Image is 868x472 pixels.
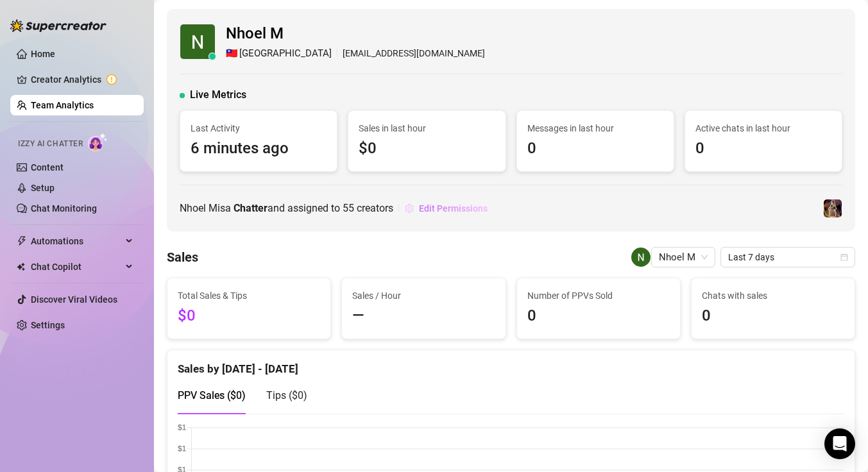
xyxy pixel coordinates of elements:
[180,24,215,59] img: Nhoel M
[352,289,495,303] span: Sales / Hour
[419,203,488,214] span: Edit Permissions
[18,138,83,150] span: Izzy AI Chatter
[631,248,651,267] img: Nhoel M
[527,289,670,303] span: Number of PPVs Sold
[239,46,332,62] span: [GEOGRAPHIC_DATA]
[31,203,97,214] a: Chat Monitoring
[31,257,122,277] span: Chat Copilot
[178,289,320,303] span: Total Sales & Tips
[728,248,847,267] span: Last 7 days
[31,100,94,110] a: Team Analytics
[31,162,64,173] a: Content
[527,304,670,328] span: 0
[404,198,488,219] button: Edit Permissions
[343,202,354,214] span: 55
[31,231,122,251] span: Automations
[695,121,831,135] span: Active chats in last hour
[840,253,848,261] span: calendar
[359,121,495,135] span: Sales in last hour
[178,389,246,401] span: PPV Sales ( $0 )
[31,69,133,90] a: Creator Analytics exclamation-circle
[226,46,238,62] span: 🇹🇼
[702,289,844,303] span: Chats with sales
[359,137,495,161] span: $0
[190,87,246,103] span: Live Metrics
[180,200,393,216] span: Nhoel M is a and assigned to creators
[352,304,495,328] span: —
[167,248,198,266] h4: Sales
[226,46,485,62] div: [EMAIL_ADDRESS][DOMAIN_NAME]
[695,137,831,161] span: 0
[17,236,27,246] span: thunderbolt
[191,121,327,135] span: Last Activity
[824,199,842,217] img: Jill
[178,304,320,328] span: $0
[659,248,708,267] span: Nhoel M
[234,202,268,214] b: Chatter
[31,320,65,330] a: Settings
[178,350,844,378] div: Sales by [DATE] - [DATE]
[31,49,55,59] a: Home
[88,133,108,151] img: AI Chatter
[17,262,25,271] img: Chat Copilot
[527,137,663,161] span: 0
[226,22,485,46] span: Nhoel M
[31,294,117,305] a: Discover Viral Videos
[31,183,55,193] a: Setup
[527,121,663,135] span: Messages in last hour
[405,204,414,213] span: setting
[191,137,327,161] span: 6 minutes ago
[266,389,307,401] span: Tips ( $0 )
[702,304,844,328] span: 0
[10,19,106,32] img: logo-BBDzfeDw.svg
[824,428,855,459] div: Open Intercom Messenger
